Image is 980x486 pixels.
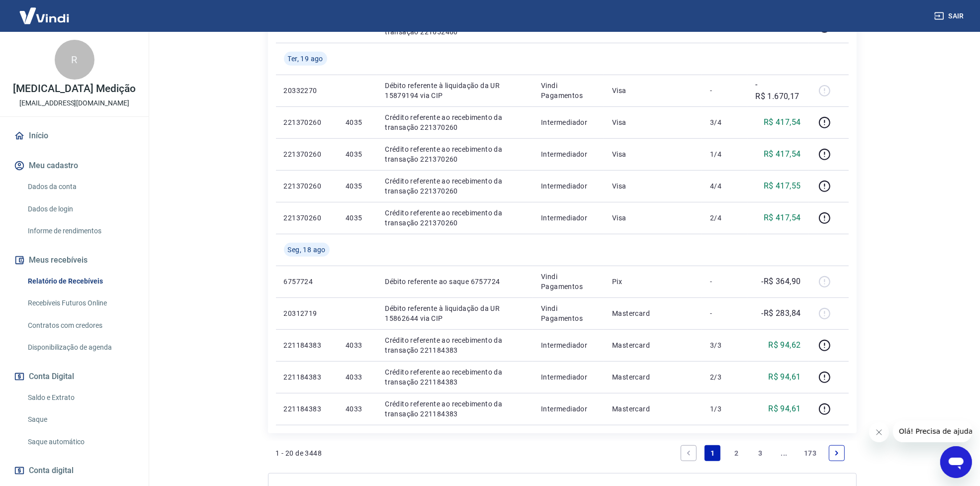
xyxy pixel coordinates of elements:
[755,79,801,102] p: -R$ 1.670,17
[710,117,739,127] p: 3/4
[24,409,137,430] a: Saque
[13,84,136,94] p: [MEDICAL_DATA] Medição
[346,404,369,414] p: 4033
[385,112,525,132] p: Crédito referente ao recebimento da transação 221370260
[710,149,739,159] p: 1/4
[541,340,596,350] p: Intermediador
[24,293,137,313] a: Recebíveis Futuros Online
[24,271,137,292] a: Relatório de Recebíveis
[12,249,137,271] button: Meus recebíveis
[385,367,525,387] p: Crédito referente ao recebimento da transação 221184383
[764,212,801,224] p: R$ 417,54
[940,446,972,478] iframe: Botão para abrir a janela de mensagens
[55,40,94,80] div: R
[612,372,694,382] p: Mastercard
[612,308,694,318] p: Mastercard
[541,404,596,414] p: Intermediador
[710,181,739,191] p: 4/4
[710,372,739,382] p: 2/3
[385,81,525,100] p: Débito referente à liquidação da UR 15879194 via CIP
[29,464,74,478] span: Conta digital
[284,404,330,414] p: 221184383
[764,116,801,128] p: R$ 417,54
[612,277,694,287] p: Pix
[612,117,694,127] p: Visa
[612,340,694,350] p: Mastercard
[12,460,137,482] a: Conta digital
[541,272,596,292] p: Vindi Pagamentos
[752,445,768,461] a: Page 3
[800,445,820,461] a: Page 173
[541,372,596,382] p: Intermediador
[385,277,525,287] p: Débito referente ao saque 6757724
[24,177,137,197] a: Dados da conta
[612,149,694,159] p: Visa
[768,339,801,351] p: R$ 94,62
[612,404,694,414] p: Mastercard
[24,337,137,358] a: Disponibilização de agenda
[12,0,77,31] img: Vindi
[385,335,525,355] p: Crédito referente ao recebimento da transação 221184383
[768,403,801,415] p: R$ 94,61
[385,303,525,323] p: Débito referente à liquidação da UR 15862644 via CIP
[612,181,694,191] p: Visa
[24,388,137,408] a: Saldo e Extrato
[710,86,739,96] p: -
[612,213,694,223] p: Visa
[346,149,369,159] p: 4035
[677,441,848,465] ul: Pagination
[284,117,330,127] p: 221370260
[24,315,137,336] a: Contratos com credores
[284,213,330,223] p: 221370260
[541,181,596,191] p: Intermediador
[284,149,330,159] p: 221370260
[768,371,801,383] p: R$ 94,61
[385,399,525,419] p: Crédito referente ao recebimento da transação 221184383
[764,180,801,192] p: R$ 417,55
[24,221,137,241] a: Informe de rendimentos
[385,144,525,164] p: Crédito referente ao recebimento da transação 221370260
[276,448,322,458] p: 1 - 20 de 3448
[705,445,720,461] a: Page 1 is your current page
[24,432,137,452] a: Saque automático
[12,366,137,388] button: Conta Digital
[612,86,694,96] p: Visa
[541,213,596,223] p: Intermediador
[728,445,744,461] a: Page 2
[932,7,968,25] button: Sair
[284,372,330,382] p: 221184383
[284,181,330,191] p: 221370260
[869,422,889,442] iframe: Fechar mensagem
[24,199,137,219] a: Dados de login
[541,149,596,159] p: Intermediador
[762,307,801,319] p: -R$ 283,84
[541,81,596,100] p: Vindi Pagamentos
[346,213,369,223] p: 4035
[710,213,739,223] p: 2/4
[346,340,369,350] p: 4033
[12,125,137,147] a: Início
[288,245,326,255] span: Seg, 18 ago
[385,176,525,196] p: Crédito referente ao recebimento da transação 221370260
[681,445,697,461] a: Previous page
[710,308,739,318] p: -
[541,117,596,127] p: Intermediador
[385,208,525,228] p: Crédito referente ao recebimento da transação 221370260
[710,277,739,287] p: -
[776,445,792,461] a: Jump forward
[762,276,801,288] p: -R$ 364,90
[710,404,739,414] p: 1/3
[288,54,323,64] span: Ter, 19 ago
[6,7,84,15] span: Olá! Precisa de ajuda?
[893,420,972,442] iframe: Mensagem da empresa
[19,98,129,108] p: [EMAIL_ADDRESS][DOMAIN_NAME]
[284,277,330,287] p: 6757724
[541,303,596,323] p: Vindi Pagamentos
[284,340,330,350] p: 221184383
[829,445,845,461] a: Next page
[710,340,739,350] p: 3/3
[346,181,369,191] p: 4035
[12,155,137,177] button: Meu cadastro
[346,117,369,127] p: 4035
[284,308,330,318] p: 20312719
